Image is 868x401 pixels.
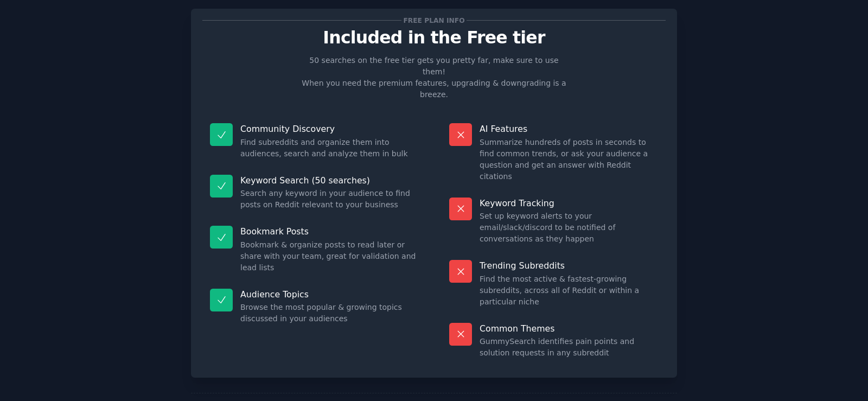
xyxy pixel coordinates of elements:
p: Community Discovery [240,123,419,135]
dd: GummySearch identifies pain points and solution requests in any subreddit [480,336,658,359]
p: Trending Subreddits [480,260,658,271]
dd: Bookmark & organize posts to read later or share with your team, great for validation and lead lists [240,239,419,273]
p: Keyword Tracking [480,198,658,209]
dd: Summarize hundreds of posts in seconds to find common trends, or ask your audience a question and... [480,137,658,182]
p: Audience Topics [240,289,419,300]
p: AI Features [480,123,658,135]
dd: Find the most active & fastest-growing subreddits, across all of Reddit or within a particular niche [480,273,658,308]
dd: Browse the most popular & growing topics discussed in your audiences [240,302,419,324]
p: Common Themes [480,323,658,334]
dd: Find subreddits and organize them into audiences, search and analyze them in bulk [240,137,419,160]
p: Bookmark Posts [240,226,419,237]
span: Free plan info [401,15,467,26]
p: 50 searches on the free tier gets you pretty far, make sure to use them! When you need the premiu... [297,55,571,100]
dd: Set up keyword alerts to your email/slack/discord to be notified of conversations as they happen [480,211,658,245]
dd: Search any keyword in your audience to find posts on Reddit relevant to your business [240,188,419,211]
p: Included in the Free tier [202,28,666,47]
p: Keyword Search (50 searches) [240,175,419,186]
